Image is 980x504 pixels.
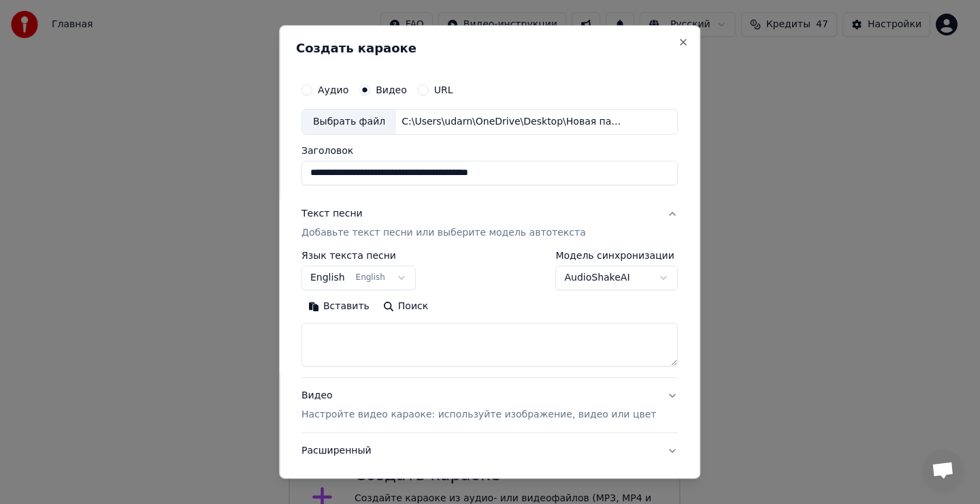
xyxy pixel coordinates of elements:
p: Добавьте текст песни или выберите модель автотекста [301,226,586,240]
button: Вставить [301,296,376,317]
label: Модель синхронизации [556,251,679,260]
button: Поиск [376,296,435,317]
button: Расширенный [301,433,678,469]
div: C:\Users\udarn\OneDrive\Desktop\Новая папка (2)\Утро настало.Автор.[PERSON_NAME] [PERSON_NAME].mp4 [396,115,627,129]
label: URL [434,85,453,95]
div: Текст песни [301,207,363,221]
div: Выбрать файл [302,110,396,134]
label: Видео [376,85,407,95]
h2: Создать караоке [296,42,683,54]
button: Текст песниДобавьте текст песни или выберите модель автотекста [301,196,678,251]
label: Заголовок [301,146,678,155]
p: Настройте видео караоке: используйте изображение, видео или цвет [301,408,656,422]
div: Текст песниДобавьте текст песни или выберите модель автотекста [301,251,678,377]
button: ВидеоНастройте видео караоке: используйте изображение, видео или цвет [301,378,678,432]
label: Язык текста песни [301,251,416,260]
div: Видео [301,389,656,422]
label: Аудио [318,85,348,95]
